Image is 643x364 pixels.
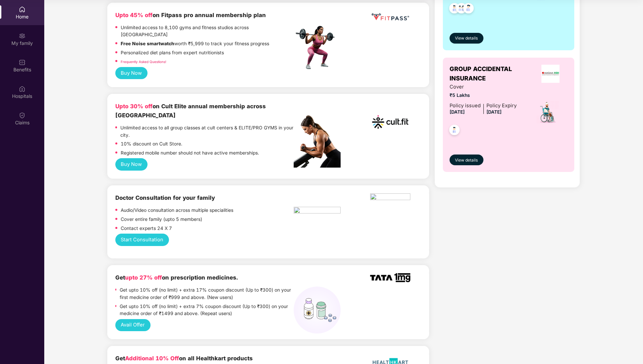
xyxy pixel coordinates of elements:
img: physica%20-%20Edited.png [370,193,410,202]
img: svg+xml;base64,PHN2ZyBpZD0iQmVuZWZpdHMiIHhtbG5zPSJodHRwOi8vd3d3LnczLm9yZy8yMDAwL3N2ZyIgd2lkdGg9Ij... [19,59,25,66]
b: Doctor Consultation for your family [115,194,215,201]
a: Frequently Asked Questions! [121,60,166,64]
p: Contact experts 24 X 7 [121,225,172,232]
img: pngtree-physiotherapy-physiotherapist-rehab-disability-stretching-png-image_6063262.png [294,207,341,216]
span: upto 27% off [125,274,162,281]
span: [DATE] [450,109,465,115]
img: pc2.png [294,115,341,167]
span: Cover [450,83,517,91]
img: cult.png [370,102,410,142]
img: fppp.png [370,11,410,23]
img: svg+xml;base64,PHN2ZyBpZD0iSG9tZSIgeG1sbnM9Imh0dHA6Ly93d3cudzMub3JnLzIwMDAvc3ZnIiB3aWR0aD0iMjAiIG... [19,6,25,13]
img: medicines%20(1).png [294,287,341,333]
img: insurerLogo [541,65,560,83]
img: svg+xml;base64,PHN2ZyB4bWxucz0iaHR0cDovL3d3dy53My5vcmcvMjAwMC9zdmciIHdpZHRoPSI0OC45NDMiIGhlaWdodD... [446,1,463,17]
span: View details [455,35,478,42]
button: Start Consultation [115,234,169,246]
button: View details [450,33,483,44]
p: Personalized diet plans from expert nutritionists [121,49,224,57]
b: Get on all Healthkart products [115,355,253,362]
b: Get on prescription medicines. [115,274,238,281]
p: Unlimited access to all group classes at cult centers & ELITE/PRO GYMS in your city. [120,124,293,139]
div: Policy Expiry [486,102,517,110]
p: Get upto 10% off (no limit) + extra 17% coupon discount (Up to ₹300) on your first medicine order... [120,287,293,301]
img: svg+xml;base64,PHN2ZyB3aWR0aD0iMjAiIGhlaWdodD0iMjAiIHZpZXdCb3g9IjAgMCAyMCAyMCIgZmlsbD0ibm9uZSIgeG... [19,33,25,39]
img: fpp.png [294,24,341,71]
img: svg+xml;base64,PHN2ZyBpZD0iQ2xhaW0iIHhtbG5zPSJodHRwOi8vd3d3LnczLm9yZy8yMDAwL3N2ZyIgd2lkdGg9IjIwIi... [19,112,25,119]
p: Registered mobile number should not have active memberships. [121,149,259,157]
span: [DATE] [486,109,502,115]
b: on Cult Elite annual membership across [GEOGRAPHIC_DATA] [115,103,266,118]
img: svg+xml;base64,PHN2ZyBpZD0iSG9zcGl0YWxzIiB4bWxucz0iaHR0cDovL3d3dy53My5vcmcvMjAwMC9zdmciIHdpZHRoPS... [19,85,25,92]
span: View details [455,157,478,164]
button: Buy Now [115,158,148,171]
p: 10% discount on Cult Store. [121,140,182,148]
p: worth ₹5,999 to track your fitness progress [121,40,269,48]
p: Cover entire family (upto 5 members) [121,216,202,223]
strong: Free Noise smartwatch [121,41,174,46]
p: Get upto 10% off (no limit) + extra 7% coupon discount (Up to ₹300) on your medicine order of ₹14... [120,303,293,317]
button: Buy Now [115,67,148,79]
p: Audio/Video consultation across multiple specialities [121,207,233,214]
span: Additional 10% Off [125,355,179,362]
b: Upto 45% off [115,12,153,18]
img: TATA_1mg_Logo.png [370,273,410,282]
button: Avail Offer [115,319,151,331]
button: View details [450,155,483,165]
img: svg+xml;base64,PHN2ZyB4bWxucz0iaHR0cDovL3d3dy53My5vcmcvMjAwMC9zdmciIHdpZHRoPSI0OC45NDMiIGhlaWdodD... [446,123,463,139]
img: icon [536,101,559,124]
div: Policy issued [450,102,481,110]
b: Upto 30% off [115,103,153,110]
img: svg+xml;base64,PHN2ZyB4bWxucz0iaHR0cDovL3d3dy53My5vcmcvMjAwMC9zdmciIHdpZHRoPSI0OC45MTUiIGhlaWdodD... [453,1,470,17]
img: svg+xml;base64,PHN2ZyB4bWxucz0iaHR0cDovL3d3dy53My5vcmcvMjAwMC9zdmciIHdpZHRoPSI0OC45NDMiIGhlaWdodD... [460,1,477,17]
span: ₹5 Lakhs [450,92,517,99]
span: GROUP ACCIDENTAL INSURANCE [450,64,533,83]
p: Unlimited access to 8,100 gyms and fitness studios across [GEOGRAPHIC_DATA] [121,24,294,39]
b: on Fitpass pro annual membership plan [115,12,266,18]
